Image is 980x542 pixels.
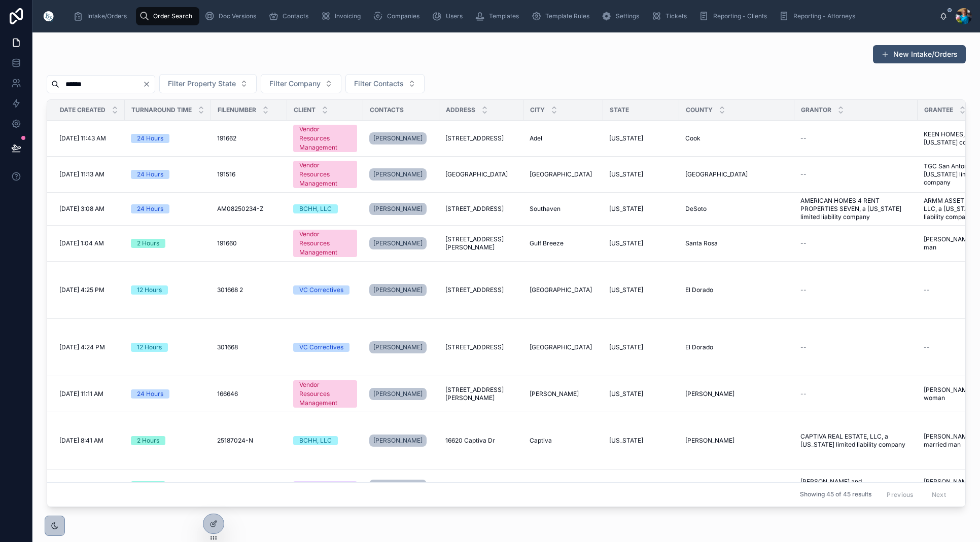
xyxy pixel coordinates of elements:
[217,390,238,398] span: 166646
[445,386,517,402] a: [STREET_ADDRESS][PERSON_NAME]
[369,201,433,217] a: [PERSON_NAME]
[59,390,119,398] a: [DATE] 11:11 AM
[800,490,871,498] span: Showing 45 of 45 results
[530,286,592,294] span: [GEOGRAPHIC_DATA]
[219,12,256,20] span: Doc Versions
[530,106,545,114] span: City
[137,134,163,143] div: 24 Hours
[369,341,427,353] a: [PERSON_NAME]
[59,437,103,445] span: [DATE] 8:41 AM
[294,106,316,114] span: Client
[137,204,163,213] div: 24 Hours
[217,343,238,351] span: 301668
[685,390,788,398] a: [PERSON_NAME]
[369,130,433,147] a: [PERSON_NAME]
[800,390,807,398] span: --
[59,437,119,445] a: [DATE] 8:41 AM
[299,204,332,213] div: BCHH, LLC
[131,170,205,179] a: 24 Hours
[445,205,504,213] span: [STREET_ADDRESS]
[217,205,281,213] a: AM08250234-Z
[924,106,953,114] span: Grantee
[143,80,155,88] button: Clear
[800,170,912,178] a: --
[685,390,734,398] span: [PERSON_NAME]
[318,7,368,25] a: Invoicing
[800,170,807,178] span: --
[800,432,912,449] a: CAPTIVA REAL ESTATE, LLC, a [US_STATE] limited liability company
[335,12,361,20] span: Invoicing
[137,170,163,179] div: 24 Hours
[137,285,162,295] div: 12 Hours
[131,134,205,143] a: 24 Hours
[369,386,433,402] a: [PERSON_NAME]
[293,125,357,152] a: Vendor Resources Management
[299,125,351,152] div: Vendor Resources Management
[429,7,470,25] a: Users
[217,437,253,445] span: 25187024-N
[87,12,127,20] span: Intake/Orders
[217,134,236,142] span: 191662
[800,239,807,247] span: --
[530,343,592,351] span: [GEOGRAPHIC_DATA]
[217,170,235,178] span: 191516
[369,432,433,449] a: [PERSON_NAME]
[373,239,423,247] span: [PERSON_NAME]
[293,230,357,257] a: Vendor Resources Management
[369,132,427,144] a: [PERSON_NAME]
[60,106,106,114] span: Date Created
[217,343,281,351] a: 301668
[369,388,427,400] a: [PERSON_NAME]
[713,12,767,20] span: Reporting - Clients
[293,380,357,408] a: Vendor Resources Management
[59,343,105,351] span: [DATE] 4:24 PM
[70,7,134,25] a: Intake/Orders
[489,12,519,20] span: Templates
[648,7,694,25] a: Tickets
[609,170,643,178] span: [US_STATE]
[685,437,734,445] span: [PERSON_NAME]
[153,12,192,20] span: Order Search
[159,74,257,93] button: Select Button
[685,286,713,294] span: El Dorado
[609,286,643,294] span: [US_STATE]
[373,205,423,213] span: [PERSON_NAME]
[530,437,597,445] a: Captiva
[369,480,427,492] a: [PERSON_NAME]
[131,481,205,490] a: 2 Hours
[369,168,427,180] a: [PERSON_NAME]
[530,134,542,142] span: Adel
[530,134,597,142] a: Adel
[137,343,162,352] div: 12 Hours
[609,205,673,213] a: [US_STATE]
[369,237,427,249] a: [PERSON_NAME]
[685,134,788,142] a: Cook
[801,106,831,114] span: Grantor
[472,7,526,25] a: Templates
[445,235,517,251] a: [STREET_ADDRESS][PERSON_NAME]
[369,282,433,298] a: [PERSON_NAME]
[609,239,643,247] span: [US_STATE]
[293,343,357,352] a: VC Correctives
[299,380,351,408] div: Vendor Resources Management
[59,205,104,213] span: [DATE] 3:08 AM
[800,478,912,494] a: [PERSON_NAME] and [PERSON_NAME], a married couple
[445,437,517,445] a: 16620 Captiva Dr
[445,437,495,445] span: 16620 Captiva Dr
[800,134,912,142] a: --
[131,239,205,248] a: 2 Hours
[131,436,205,445] a: 2 Hours
[924,343,930,351] span: --
[299,436,332,445] div: BCHH, LLC
[530,437,552,445] span: Captiva
[696,7,774,25] a: Reporting - Clients
[131,389,205,399] a: 24 Hours
[609,437,643,445] span: [US_STATE]
[530,286,597,294] a: [GEOGRAPHIC_DATA]
[293,436,357,445] a: BCHH, LLC
[800,197,912,221] a: AMERICAN HOMES 4 RENT PROPERTIES SEVEN, a [US_STATE] limited liability company
[685,205,707,213] span: DeSoto
[354,79,404,89] span: Filter Contacts
[293,481,357,490] a: Title Forward, Inc.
